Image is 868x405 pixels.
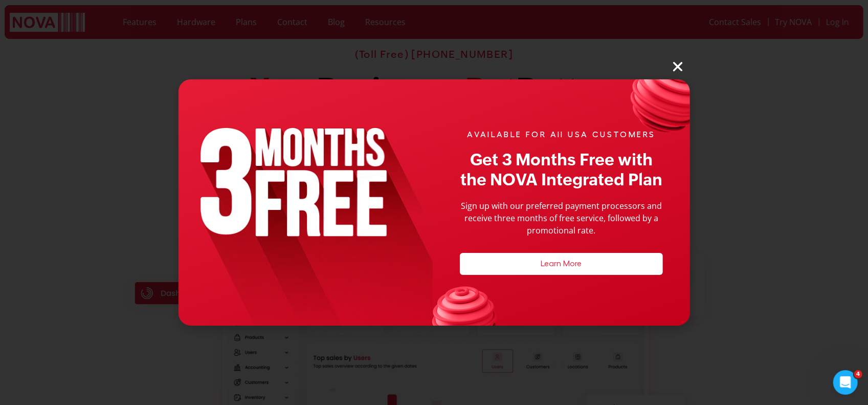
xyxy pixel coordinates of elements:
span: 4 [854,370,862,378]
h2: Get 3 Months Free with the NOVA Integrated Plan [460,150,662,189]
a: Learn More [541,260,582,268]
h2: AVAILABLE FOR All USA CUSTOMERS [467,130,655,140]
p: Sign up with our preferred payment processors and receive three months of free service, followed ... [460,200,662,237]
a: Close [672,60,690,73]
iframe: Intercom live chat [833,370,858,395]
